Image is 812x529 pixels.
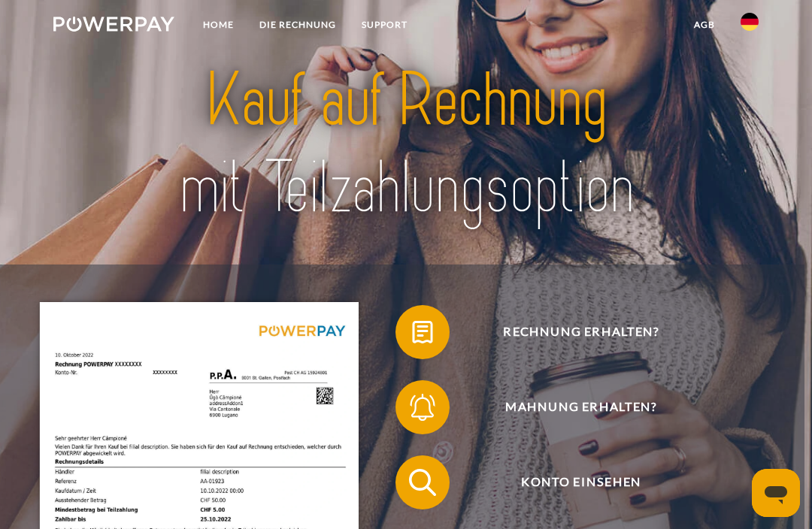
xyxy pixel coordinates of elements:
[416,380,747,434] span: Mahnung erhalten?
[416,305,747,359] span: Rechnung erhalten?
[349,11,420,38] a: SUPPORT
[376,377,767,437] a: Mahnung erhalten?
[416,455,747,509] span: Konto einsehen
[190,11,247,38] a: Home
[395,380,747,434] button: Mahnung erhalten?
[247,11,349,38] a: DIE RECHNUNG
[406,465,440,499] img: qb_search.svg
[376,452,767,512] a: Konto einsehen
[395,455,747,509] button: Konto einsehen
[125,53,688,236] img: title-powerpay_de.svg
[752,469,800,517] iframe: Schaltfläche zum Öffnen des Messaging-Fensters
[406,315,440,349] img: qb_bill.svg
[681,11,728,38] a: agb
[53,17,174,32] img: logo-powerpay-white.svg
[406,390,440,424] img: qb_bell.svg
[741,13,759,31] img: de
[376,302,767,362] a: Rechnung erhalten?
[395,305,747,359] button: Rechnung erhalten?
